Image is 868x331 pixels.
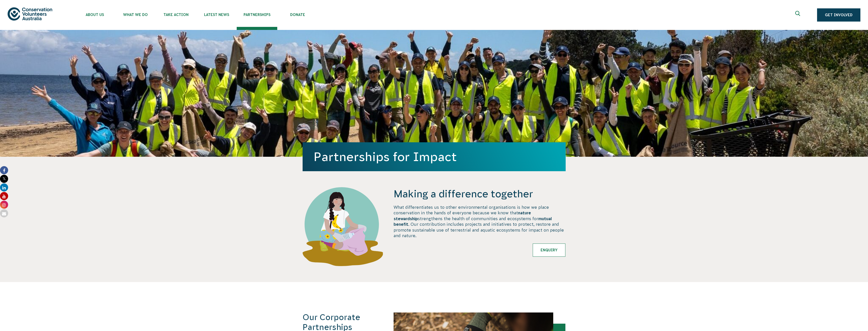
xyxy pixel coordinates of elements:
h4: Making a difference together [394,187,565,200]
span: Take Action [156,13,196,17]
span: About Us [75,13,115,17]
span: Donate [277,13,318,17]
strong: nature stewardship [394,211,531,221]
a: Enquiry [533,243,565,257]
span: Partnerships [237,13,277,17]
a: Get Involved [817,8,860,22]
span: Expand search box [795,11,802,19]
button: Expand search box Close search box [792,9,804,21]
h1: Partnerships for Impact [314,150,555,164]
span: What We Do [115,13,156,17]
span: Latest News [196,13,237,17]
img: logo.svg [8,7,52,20]
p: What differentiates us to other environmental organisations is how we place conservation in the h... [394,204,565,238]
